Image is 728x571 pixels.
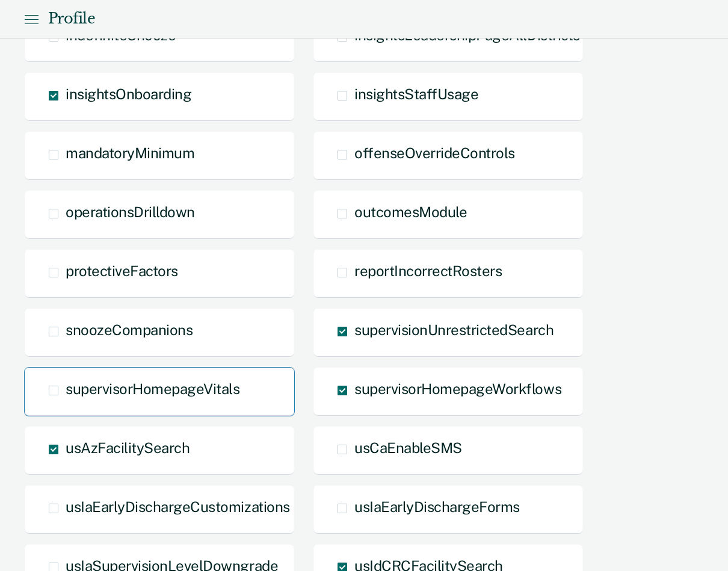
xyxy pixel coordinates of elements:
span: supervisorHomepageVitals [66,380,239,397]
span: outcomesModule [354,203,467,220]
span: supervisorHomepageWorkflows [354,380,561,397]
span: usIaEarlyDischargeForms [354,498,520,515]
span: mandatoryMinimum [66,144,194,161]
span: operationsDrilldown [66,203,195,220]
span: supervisionUnrestrictedSearch [354,321,554,338]
span: usCaEnableSMS [354,439,462,456]
div: Profile [48,10,95,28]
span: usIaEarlyDischargeCustomizations [66,498,290,515]
span: insightsLeadershipPageAllDistricts [354,26,580,43]
span: protectiveFactors [66,262,178,279]
span: snoozeCompanions [66,321,193,338]
span: offenseOverrideControls [354,144,515,161]
span: usAzFacilitySearch [66,439,190,456]
span: indefiniteSnooze [66,26,176,43]
span: insightsOnboarding [66,85,191,102]
span: insightsStaffUsage [354,85,478,102]
span: reportIncorrectRosters [354,262,502,279]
